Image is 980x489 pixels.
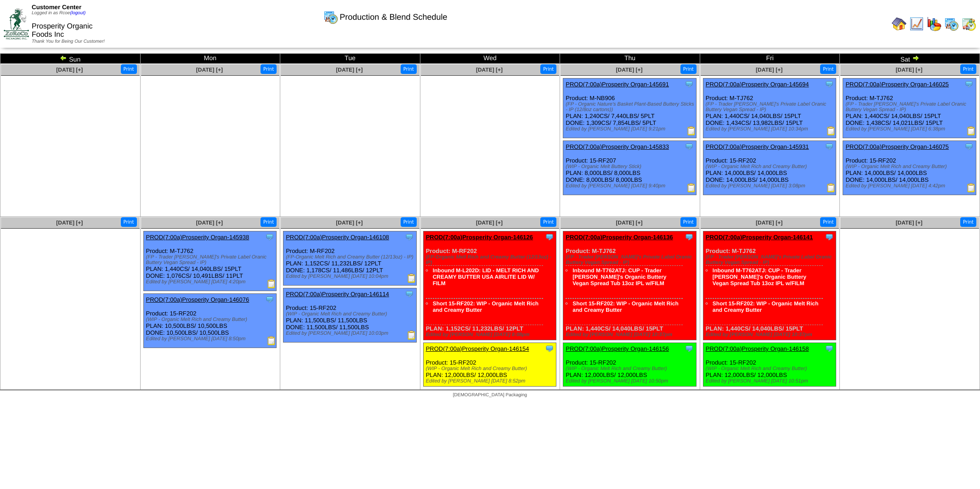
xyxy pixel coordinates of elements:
a: PROD(7:00a)Prosperity Organ-145691 [566,81,669,88]
div: Edited by [PERSON_NAME] [DATE] 4:42pm [845,183,976,189]
span: Prosperity Organic Foods Inc [32,22,93,39]
td: Mon [140,54,280,64]
div: (WIP - Organic Melt Buttery Stick) [566,164,696,169]
td: Thu [560,54,700,64]
td: Tue [280,54,420,64]
a: Inbound M-T762ATJ: CUP - Trader [PERSON_NAME]'s Organic Buttery Vegan Spread Tub 13oz IPL w/FILM [572,267,666,287]
div: Edited by [PERSON_NAME] [DATE] 8:50pm [146,336,277,342]
img: Tooltip [265,295,274,304]
div: Edited by [PERSON_NAME] [DATE] 10:37pm [706,332,836,337]
div: Product: 15-RF202 PLAN: 10,500LBS / 10,500LBS DONE: 10,500LBS / 10,500LBS [143,294,277,348]
button: Print [261,217,277,227]
button: Print [261,64,277,74]
div: Product: M-RF202 PLAN: 1,152CS / 11,232LBS / 12PLT [423,231,556,340]
div: Product: M-TJ762 PLAN: 1,440CS / 14,040LBS / 15PLT DONE: 1,438CS / 14,021LBS / 15PLT [843,79,976,138]
a: PROD(7:00a)Prosperity Organ-145694 [706,81,809,88]
span: [DATE] [+] [896,219,923,226]
a: PROD(7:00a)Prosperity Organ-146025 [845,81,949,88]
div: Product: 15-RF202 PLAN: 12,000LBS / 12,000LBS [703,343,836,387]
img: Tooltip [265,232,274,242]
a: PROD(7:00a)Prosperity Organ-145938 [146,234,249,241]
div: Product: M-TJ762 PLAN: 1,440CS / 14,040LBS / 15PLT [563,231,697,340]
img: Tooltip [964,142,974,151]
td: Sun [0,54,141,64]
a: [DATE] [+] [476,67,503,73]
a: PROD(7:00a)Prosperity Organ-146108 [286,234,389,241]
a: PROD(7:00a)Prosperity Organ-146158 [706,345,809,352]
img: Tooltip [545,344,554,353]
a: PROD(7:00a)Prosperity Organ-146156 [566,345,669,352]
a: PROD(7:00a)Prosperity Organ-145833 [566,143,669,150]
div: Product: 15-RF207 PLAN: 8,000LBS / 8,000LBS DONE: 8,000LBS / 8,000LBS [563,141,697,195]
div: Product: M-TJ762 PLAN: 1,440CS / 14,040LBS / 15PLT DONE: 1,434CS / 13,982LBS / 15PLT [703,79,836,138]
img: Tooltip [685,344,694,353]
img: Tooltip [825,142,834,151]
a: PROD(7:00a)Prosperity Organ-146141 [706,234,813,241]
div: (WIP - Organic Melt Rich and Creamy Butter) [566,366,696,371]
div: Product: 15-RF202 PLAN: 14,000LBS / 14,000LBS DONE: 14,000LBS / 14,000LBS [703,141,836,195]
button: Print [401,64,417,74]
a: [DATE] [+] [756,219,782,226]
a: [DATE] [+] [56,67,83,73]
div: Product: M-TJ762 PLAN: 1,440CS / 14,040LBS / 15PLT [703,231,836,340]
div: Edited by [PERSON_NAME] [DATE] 10:50pm [566,378,696,384]
div: Edited by [PERSON_NAME] [DATE] 9:21pm [566,126,696,132]
div: (FP - Trader [PERSON_NAME]'s Private Label Oranic Buttery Vegan Spread - IP) [706,254,836,265]
div: (FP - Trader [PERSON_NAME]'s Private Label Oranic Buttery Vegan Spread - IP) [706,101,836,112]
button: Print [820,64,836,74]
button: Print [540,217,556,227]
span: [DEMOGRAPHIC_DATA] Packaging [453,393,527,398]
img: arrowright.gif [912,54,919,62]
a: [DATE] [+] [616,219,642,226]
a: PROD(7:00a)Prosperity Organ-146126 [426,234,533,241]
img: Tooltip [685,142,694,151]
div: Edited by [PERSON_NAME] [DATE] 8:52pm [426,378,556,384]
img: Production Report [267,336,276,345]
div: (FP-Organic Melt Rich and Creamy Butter (12/13oz) - IP) [426,254,556,265]
img: ZoRoCo_Logo(Green%26Foil)%20jpg.webp [4,8,29,39]
img: Tooltip [685,232,694,242]
img: Production Report [407,331,416,340]
div: (WIP - Organic Melt Rich and Creamy Butter) [426,366,556,371]
div: (WIP - Organic Melt Rich and Creamy Butter) [706,164,836,169]
a: Short 15-RF202: WIP - Organic Melt Rich and Creamy Butter [572,300,678,313]
div: (FP - Trader [PERSON_NAME]'s Private Label Oranic Buttery Vegan Spread - IP) [146,254,277,265]
a: Inbound M-T762ATJ: CUP - Trader [PERSON_NAME]'s Organic Buttery Vegan Spread Tub 13oz IPL w/FILM [713,267,806,287]
img: Tooltip [405,232,414,242]
div: (WIP - Organic Melt Rich and Creamy Butter) [845,164,976,169]
span: Thank You for Being Our Customer! [32,39,105,44]
img: Production Report [687,183,696,192]
span: [DATE] [+] [896,67,923,73]
span: Customer Center [32,4,81,11]
img: Tooltip [545,232,554,242]
img: arrowleft.gif [60,54,67,62]
td: Wed [420,54,560,64]
div: Product: 15-RF202 PLAN: 12,000LBS / 12,000LBS [563,343,697,387]
span: [DATE] [+] [476,219,503,226]
img: home.gif [892,17,906,31]
span: [DATE] [+] [336,67,363,73]
a: [DATE] [+] [336,219,363,226]
div: Product: M-TJ762 PLAN: 1,440CS / 14,040LBS / 15PLT DONE: 1,076CS / 10,491LBS / 11PLT [143,231,277,291]
a: PROD(7:00a)Prosperity Organ-146136 [566,234,673,241]
span: Production & Blend Schedule [340,12,447,22]
a: [DATE] [+] [616,67,642,73]
img: calendarinout.gif [962,17,976,31]
div: Product: M-RF202 PLAN: 1,152CS / 11,232LBS / 12PLT DONE: 1,178CS / 11,486LBS / 12PLT [283,231,417,286]
div: Edited by [PERSON_NAME] [DATE] 4:20pm [146,279,277,285]
button: Print [121,64,137,74]
div: (FP - Trader [PERSON_NAME]'s Private Label Oranic Buttery Vegan Spread - IP) [845,101,976,112]
div: Edited by [PERSON_NAME] [DATE] 10:03pm [286,331,416,336]
img: line_graph.gif [909,17,924,31]
button: Print [960,217,976,227]
img: Production Report [407,274,416,283]
a: [DATE] [+] [56,219,83,226]
div: Edited by [PERSON_NAME] [DATE] 9:40pm [566,183,696,189]
a: Short 15-RF202: WIP - Organic Melt Rich and Creamy Butter [433,300,538,313]
button: Print [680,217,697,227]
